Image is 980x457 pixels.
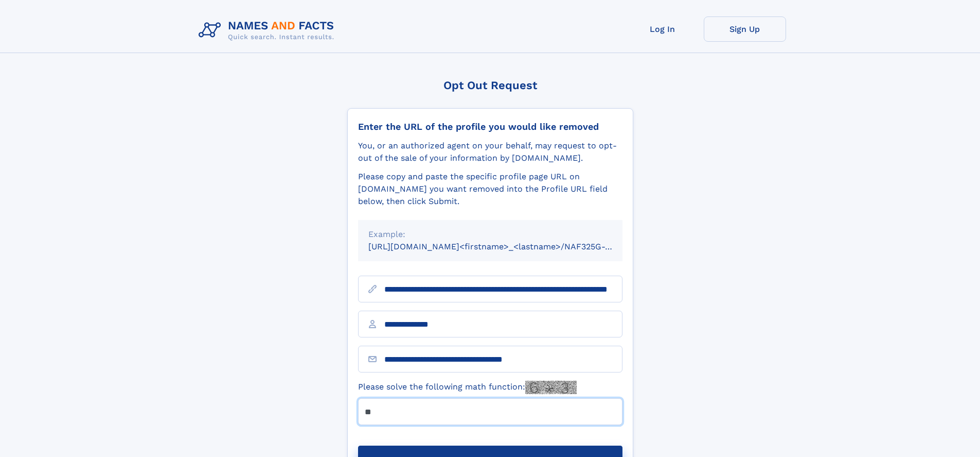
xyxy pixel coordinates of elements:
[358,140,622,164] div: You, or an authorized agent on your behalf, may request to opt-out of the sale of your informatio...
[358,171,622,208] div: Please copy and paste the specific profile page URL on [DOMAIN_NAME] you want removed into the Pr...
[368,242,642,251] small: [URL][DOMAIN_NAME]<firstname>_<lastname>/NAF325G-xxxxxxxx
[368,228,612,241] div: Example:
[358,381,577,394] label: Please solve the following math function:
[358,121,622,132] div: Enter the URL of the profile you would like removed
[194,16,343,44] img: Logo Names and Facts
[621,16,704,42] a: Log In
[347,79,633,92] div: Opt Out Request
[704,16,786,42] a: Sign Up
